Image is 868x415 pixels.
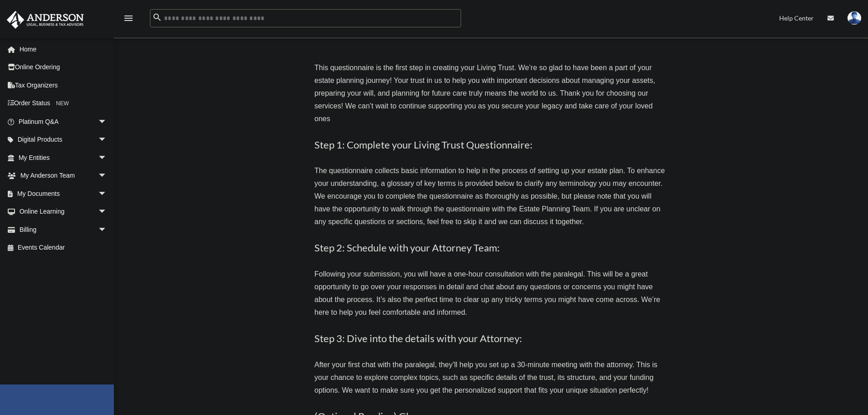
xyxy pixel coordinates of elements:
[847,11,861,25] img: User Pic
[314,332,665,346] h3: Step 3: Dive into the details with your Attorney:
[314,359,665,397] p: After your first chat with the paralegal, they’ll help you set up a 30-minute meeting with the at...
[6,40,121,58] a: Home
[6,113,121,131] a: Platinum Q&Aarrow_drop_down
[314,164,665,228] p: The questionnaire collects basic information to help in the process of setting up your estate pla...
[314,268,665,319] p: Following your submission, you will have a one-hour consultation with the paralegal. This will be...
[6,239,121,257] a: Events Calendar
[4,11,87,29] img: Anderson Advisors Platinum Portal
[314,61,665,125] p: This questionnaire is the first step in creating your Living Trust. We’re so glad to have been a ...
[6,94,121,113] a: Order StatusNEW
[6,184,121,203] a: My Documentsarrow_drop_down
[314,138,665,152] h3: Step 1: Complete your Living Trust Questionnaire:
[314,241,665,255] h3: Step 2: Schedule with your Attorney Team:
[123,13,134,24] i: menu
[52,97,72,110] div: NEW
[98,149,116,167] span: arrow_drop_down
[6,220,121,239] a: Billingarrow_drop_down
[6,58,121,77] a: Online Ordering
[98,113,116,131] span: arrow_drop_down
[152,12,162,22] i: search
[6,76,121,94] a: Tax Organizers
[98,131,116,149] span: arrow_drop_down
[6,203,121,221] a: Online Learningarrow_drop_down
[98,220,116,239] span: arrow_drop_down
[123,16,134,24] a: menu
[6,149,121,167] a: My Entitiesarrow_drop_down
[98,167,116,185] span: arrow_drop_down
[98,184,116,203] span: arrow_drop_down
[6,131,121,149] a: Digital Productsarrow_drop_down
[98,203,116,221] span: arrow_drop_down
[6,167,121,185] a: My Anderson Teamarrow_drop_down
